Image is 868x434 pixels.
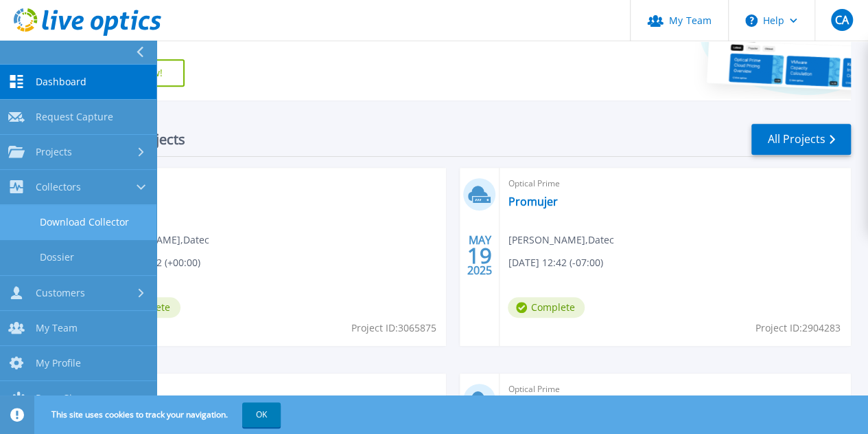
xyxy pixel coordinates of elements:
[351,321,436,336] span: Project ID: 3065875
[508,176,843,191] span: Optical Prime
[36,322,78,334] span: My Team
[104,176,438,191] span: RVTools
[508,195,557,208] a: Promujer
[751,124,851,155] a: All Projects
[36,392,86,404] span: PowerSizer
[36,76,86,88] span: Dashboard
[467,230,493,281] div: MAY 2025
[467,250,492,261] span: 19
[36,111,113,123] span: Request Capture
[36,146,72,158] span: Projects
[36,287,85,299] span: Customers
[508,255,602,270] span: [DATE] 12:42 (-07:00)
[242,402,281,427] button: OK
[508,232,613,248] span: [PERSON_NAME] , Datec
[38,402,281,427] span: This site uses cookies to track your navigation.
[36,181,81,193] span: Collectors
[755,321,841,336] span: Project ID: 2904283
[508,297,585,318] span: Complete
[508,382,843,397] span: Optical Prime
[36,357,81,369] span: My Profile
[834,14,848,25] span: CA
[104,382,438,397] span: Optical Prime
